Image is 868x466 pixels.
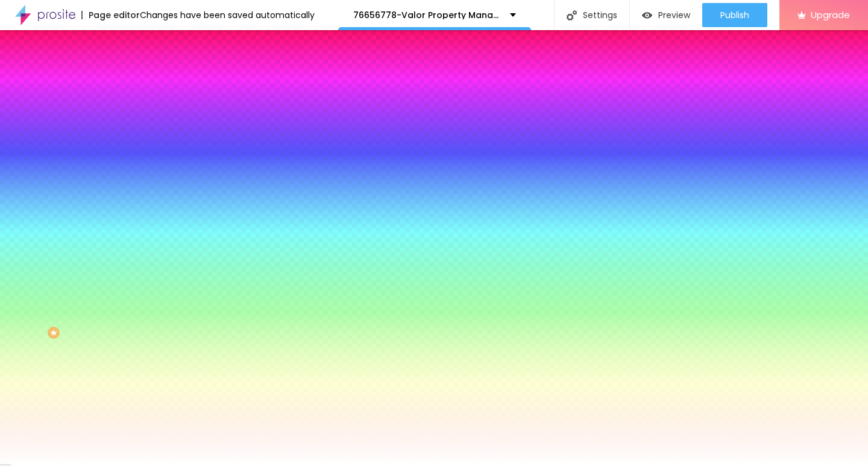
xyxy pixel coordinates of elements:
[81,11,140,19] div: Page editor
[642,10,652,20] img: view-1.svg
[567,10,577,20] img: Icone
[658,10,690,20] span: Preview
[140,11,315,19] div: Changes have been saved automatically
[811,10,850,20] span: Upgrade
[353,11,501,19] p: 76656778-Valor Property Management
[720,10,749,20] span: Publish
[702,3,767,27] button: Publish
[630,3,702,27] button: Preview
